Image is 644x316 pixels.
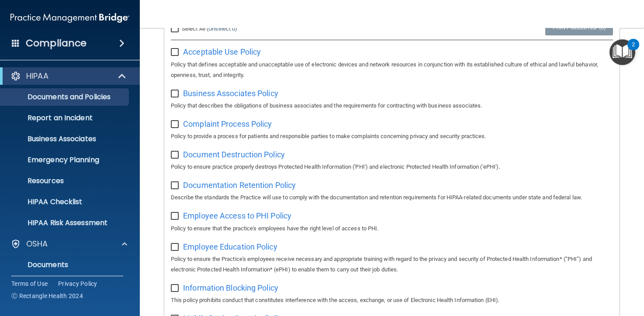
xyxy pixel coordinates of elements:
div: 2 [632,45,635,56]
span: Employee Education Policy [183,242,277,251]
span: Information Blocking Policy [183,283,278,292]
a: (Unselect 0) [207,25,237,32]
span: Business Associates Policy [183,89,278,98]
span: Documentation Retention Policy [183,181,296,190]
span: Ⓒ Rectangle Health 2024 [11,292,83,300]
p: OSHA [26,239,48,249]
span: Document Destruction Policy [183,150,285,159]
p: Business Associates [6,135,125,143]
p: Emergency Planning [6,156,125,164]
a: Privacy Policy [58,279,97,288]
p: Policy that defines acceptable and unacceptable use of electronic devices and network resources i... [171,59,613,80]
span: Select All [182,25,205,32]
h4: Compliance [26,37,87,49]
p: Policy to ensure the Practice's employees receive necessary and appropriate training with regard ... [171,254,613,275]
p: Policy to ensure practice properly destroys Protected Health Information ('PHI') and electronic P... [171,162,613,172]
p: This policy prohibits conduct that constitutes interference with the access, exchange, or use of ... [171,295,613,306]
a: OSHA [10,239,127,249]
p: Describe the standards the Practice will use to comply with the documentation and retention requi... [171,192,613,203]
img: PMB logo [10,9,129,27]
p: Documents [6,260,125,269]
a: Terms of Use [11,279,48,288]
p: Resources [6,177,125,185]
p: HIPAA [26,71,48,81]
p: Policy that describes the obligations of business associates and the requirements for contracting... [171,101,613,111]
a: HIPAA [10,71,127,81]
p: HIPAA Risk Assessment [6,219,125,227]
span: Employee Access to PHI Policy [183,211,291,220]
p: HIPAA Checklist [6,198,125,206]
p: Policy to ensure that the practice's employees have the right level of access to PHI. [171,223,613,234]
span: Complaint Process Policy [183,119,272,128]
p: Report an Incident [6,114,125,122]
p: Policy to provide a process for patients and responsible parties to make complaints concerning pr... [171,131,613,142]
button: Open Resource Center, 2 new notifications [609,39,635,65]
p: Documents and Policies [6,93,125,101]
span: Acceptable Use Policy [183,47,261,56]
input: Select All (Unselect 0) [171,25,181,32]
